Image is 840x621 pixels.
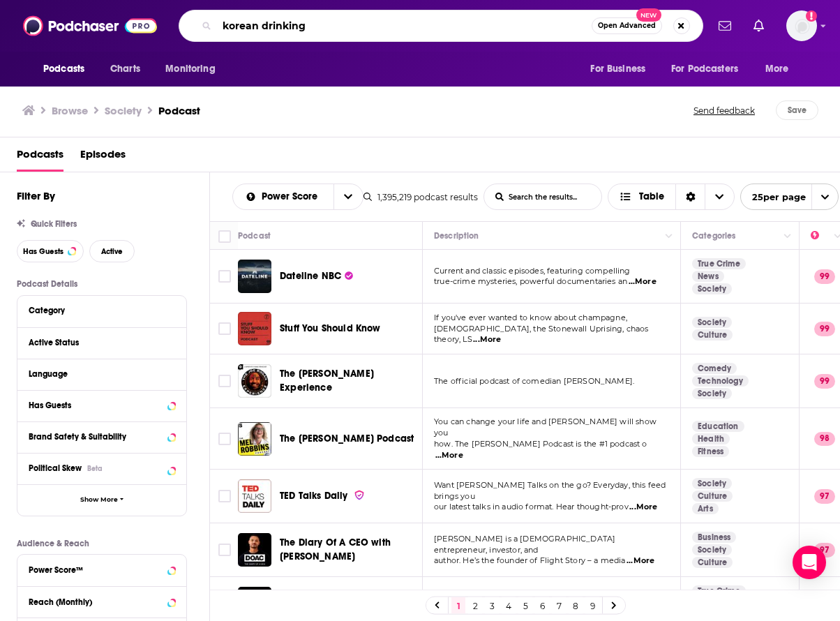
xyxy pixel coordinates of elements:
[502,597,516,614] a: 4
[233,192,333,202] button: open menu
[692,491,733,502] a: Culture
[17,143,63,172] a: Podcasts
[434,534,615,555] span: [PERSON_NAME] is a [DEMOGRAPHIC_DATA] entrepreneur, investor, and
[598,22,656,29] span: Open Advanced
[29,334,175,351] button: Active Status
[585,597,599,614] a: 9
[238,479,271,513] img: TED Talks Daily
[29,365,175,382] button: Language
[435,450,463,461] span: ...More
[692,388,732,399] a: Society
[156,56,233,82] button: open menu
[786,10,817,41] img: User Profile
[31,219,77,229] span: Quick Filters
[165,59,215,79] span: Monitoring
[692,433,730,444] a: Health
[29,592,175,610] button: Reach (Monthly)
[33,56,103,82] button: open menu
[238,422,271,456] a: The Mel Robbins Podcast
[814,489,835,503] p: 97
[692,271,724,282] a: News
[806,10,817,22] svg: Add a profile image
[363,192,478,202] div: 1,395,219 podcast results
[629,502,657,513] span: ...More
[218,490,231,502] span: Toggle select row
[671,59,738,79] span: For Podcasters
[692,317,732,328] a: Society
[179,10,703,42] div: Search podcasts, credits, & more...
[217,15,592,37] input: Search podcasts, credits, & more...
[29,560,175,578] button: Power Score™
[580,56,663,82] button: open menu
[29,338,166,347] div: Active Status
[692,283,732,294] a: Society
[17,539,187,548] p: Audience & Reach
[434,417,657,437] span: You can change your life and [PERSON_NAME] will show you
[451,597,465,614] a: 1
[280,433,414,444] span: The [PERSON_NAME] Podcast
[87,464,103,473] div: Beta
[238,533,271,567] img: The Diary Of A CEO with Steven Bartlett
[29,301,175,319] button: Category
[238,227,271,244] div: Podcast
[29,459,175,477] button: Political SkewBeta
[692,375,749,387] a: Technology
[101,248,123,255] span: Active
[280,432,414,446] a: The [PERSON_NAME] Podcast
[434,227,479,244] div: Description
[238,260,271,293] a: Dateline NBC
[552,597,566,614] a: 7
[43,59,84,79] span: Podcasts
[692,421,744,432] a: Education
[748,14,770,38] a: Show notifications dropdown
[218,375,231,387] span: Toggle select row
[434,266,631,276] span: Current and classic episodes, featuring compelling
[692,329,733,341] a: Culture
[23,248,63,255] span: Has Guests
[29,369,166,379] div: Language
[814,543,835,557] p: 97
[740,184,839,210] button: open menu
[232,184,363,210] h2: Choose List sort
[590,59,645,79] span: For Business
[262,192,322,202] span: Power Score
[485,597,499,614] a: 3
[17,279,187,289] p: Podcast Details
[158,104,200,117] h3: Podcast
[29,401,163,410] div: Has Guests
[662,56,758,82] button: open menu
[280,269,353,283] a: Dateline NBC
[434,480,666,501] span: Want [PERSON_NAME] Talks on the go? Everyday, this feed brings you
[814,269,835,283] p: 99
[473,334,501,345] span: ...More
[52,104,88,117] a: Browse
[786,10,817,41] span: Logged in as ereardon
[280,368,374,394] span: The [PERSON_NAME] Experience
[675,184,705,209] div: Sort Direction
[639,192,664,202] span: Table
[569,597,583,614] a: 8
[280,367,418,395] a: The [PERSON_NAME] Experience
[29,428,175,445] button: Brand Safety & Suitability
[765,59,789,79] span: More
[779,228,796,245] button: Column Actions
[608,184,735,210] h2: Choose View
[776,100,818,120] button: Save
[811,227,830,244] div: Power Score
[713,14,737,38] a: Show notifications dropdown
[280,270,341,282] span: Dateline NBC
[238,312,271,345] img: Stuff You Should Know
[692,363,737,374] a: Comedy
[692,544,732,555] a: Society
[689,100,759,120] button: Send feedback
[627,555,654,567] span: ...More
[89,240,135,262] button: Active
[280,536,418,564] a: The Diary Of A CEO with [PERSON_NAME]
[80,496,118,504] span: Show More
[692,258,746,269] a: True Crime
[354,489,365,501] img: verified Badge
[110,59,140,79] span: Charts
